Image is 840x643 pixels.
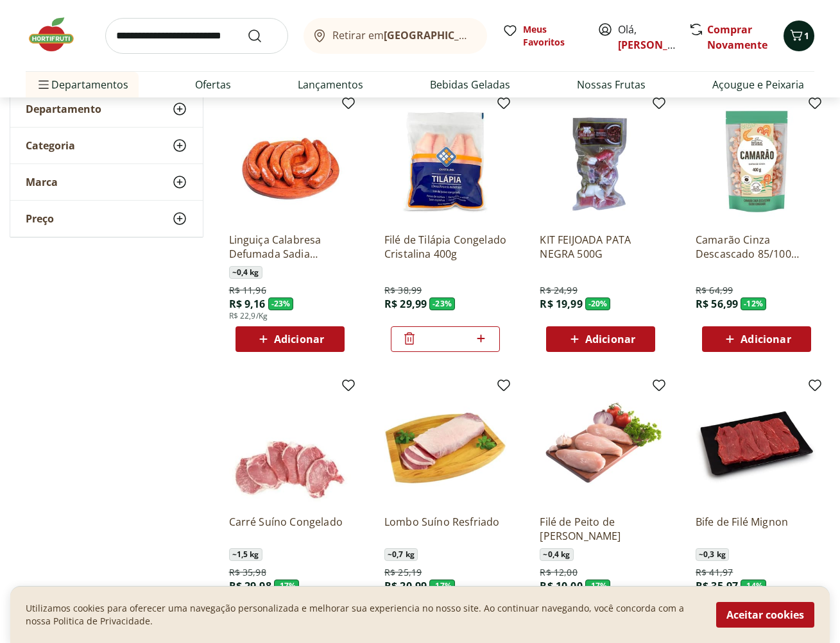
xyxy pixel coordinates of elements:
[229,233,351,261] a: Linguiça Calabresa Defumada Sadia Perdigão
[696,297,738,311] span: R$ 56,99
[523,23,582,49] span: Meus Favoritos
[229,515,351,543] a: Carré Suíno Congelado
[36,69,51,100] button: Menu
[618,38,701,52] a: [PERSON_NAME]
[384,515,506,543] a: Lombo Suíno Resfriado
[384,101,506,222] img: Filé de Tilápia Congelado Cristalina 400g
[384,284,422,297] span: R$ 38,99
[384,28,600,42] b: [GEOGRAPHIC_DATA]/[GEOGRAPHIC_DATA]
[26,139,75,152] span: Categoria
[26,602,701,628] p: Utilizamos cookies para oferecer uma navegação personalizada e melhorar sua experiencia no nosso ...
[502,23,582,49] a: Meus Favoritos
[618,22,675,53] span: Olá,
[229,579,271,593] span: R$ 29,98
[741,334,791,344] span: Adicionar
[384,383,506,505] img: Lombo Suíno Resfriado
[804,29,809,42] span: 1
[696,579,738,593] span: R$ 35,97
[247,28,278,44] button: Submit Search
[429,297,455,310] span: - 23 %
[696,233,818,261] a: Camarão Cinza Descascado 85/100 Congelado Natural Da Terra 400g
[540,284,577,297] span: R$ 24,99
[430,77,510,92] a: Bebidas Geladas
[741,297,766,310] span: - 12 %
[26,15,90,54] img: Hortifruti
[540,566,577,579] span: R$ 12,00
[229,297,266,311] span: R$ 9,16
[577,77,646,92] a: Nossas Frutas
[229,548,262,561] span: ~ 1,5 kg
[229,284,266,297] span: R$ 11,96
[384,579,427,593] span: R$ 20,99
[696,566,733,579] span: R$ 41,97
[696,101,818,222] img: Camarão Cinza Descascado 85/100 Congelado Natural Da Terra 400g
[702,326,811,352] button: Adicionar
[26,103,101,115] span: Departamento
[274,334,324,344] span: Adicionar
[585,297,611,310] span: - 20 %
[274,580,300,592] span: - 17 %
[304,18,487,54] button: Retirar em[GEOGRAPHIC_DATA]/[GEOGRAPHIC_DATA]
[696,548,729,561] span: ~ 0,3 kg
[298,77,363,92] a: Lançamentos
[540,101,662,222] img: KIT FEIJOADA PATA NEGRA 500G
[546,326,655,352] button: Adicionar
[712,77,804,92] a: Açougue e Peixaria
[105,18,288,54] input: search
[696,515,818,543] a: Bife de Filé Mignon
[332,29,474,41] span: Retirar em
[10,164,203,200] button: Marca
[229,383,351,505] img: Carré Suíno Congelado
[716,602,814,628] button: Aceitar cookies
[696,383,818,505] img: Bife de Filé Mignon
[741,580,766,592] span: - 14 %
[10,128,203,163] button: Categoria
[784,21,814,51] button: Carrinho
[585,580,611,592] span: - 17 %
[229,311,268,321] span: R$ 22,9/Kg
[229,101,351,222] img: Linguiça Calabresa Defumada Sadia Perdigão
[707,22,767,52] a: Comprar Novamente
[540,515,662,543] a: Filé de Peito de [PERSON_NAME]
[229,266,262,279] span: ~ 0,4 kg
[10,91,203,127] button: Departamento
[268,297,294,310] span: - 23 %
[429,580,455,592] span: - 17 %
[384,233,506,261] a: Filé de Tilápia Congelado Cristalina 400g
[26,176,58,188] span: Marca
[384,548,418,561] span: ~ 0,7 kg
[36,69,128,100] span: Departamentos
[540,579,582,593] span: R$ 10,00
[10,201,203,237] button: Preço
[540,297,582,311] span: R$ 19,99
[540,233,662,261] a: KIT FEIJOADA PATA NEGRA 500G
[26,212,54,225] span: Preço
[384,297,427,311] span: R$ 29,99
[236,326,345,352] button: Adicionar
[585,334,635,344] span: Adicionar
[696,284,733,297] span: R$ 64,99
[384,566,422,579] span: R$ 25,19
[540,383,662,505] img: Filé de Peito de Frango Resfriado
[229,566,266,579] span: R$ 35,98
[195,77,231,92] a: Ofertas
[540,548,573,561] span: ~ 0,4 kg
